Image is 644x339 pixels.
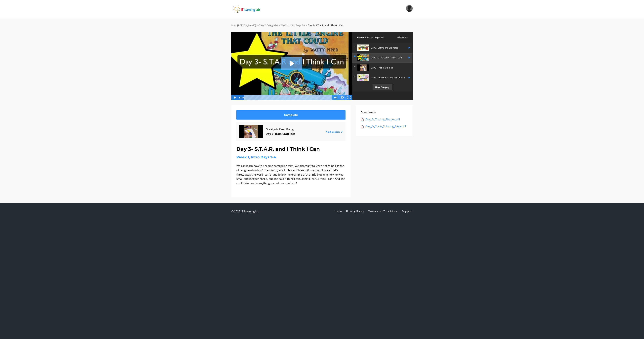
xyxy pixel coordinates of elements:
h1: Day 3- S.T.A.R. and I Think I Can [236,145,346,153]
img: efd9875a-2185-4115-b14f-d9f15c4a0592.jpg [357,64,369,71]
button: Fullscreen [346,95,352,100]
h3: 4 Lessons [397,36,407,39]
a: Support [402,208,413,215]
img: iJObvVIsTmeLBah9dr2P_logo_360x80.png [231,5,270,13]
img: acrobat.png [361,125,364,128]
p: Downloads [361,110,408,115]
button: Play Video: sites/2147505858/video/YrOutXNpT2ygBM9YP9qb_Day_3-_S.T.A.R._and_I_Think_I_Can.mp4 [281,57,302,70]
a: 1 Day 2- Germs and Big Voice [352,43,412,53]
a: Complete [236,110,346,120]
img: acrobat.png [361,118,364,121]
a: Day 3- S.T.A.R. and I Think I Can [352,53,412,63]
a: Day 3- Train Craft Idea [266,132,295,136]
div: Day_3-_Train_Coloring_Page.pdf [366,124,408,129]
p: Day 4- Five Senses and Self Control [371,76,406,79]
p: Day 3- Train Craft Idea [371,66,409,70]
p: We can learn how to become caterpillar calm. We also want to learn not to be like the old engine ... [236,164,346,185]
p: Day 2- Germs and Big Voice [371,46,406,50]
div: Day 3- S.T.A.R. and I Think I Can [308,24,343,27]
a: Privacy Policy [346,208,364,215]
button: Mute [332,95,339,100]
a: Week 1, Intro Days 2-4 [236,155,276,159]
div: Day_3-_Tracing_Shapes.pdf [366,117,408,122]
button: Play Video [231,95,238,100]
a: Terms and Conditions [368,208,398,215]
button: Show settings menu [339,95,346,100]
a: Login [334,208,342,215]
img: zF3pdtj5TRGHU8GtIVFh_52272a404b40ffa866c776de362145047f287e52.jpg [357,74,369,81]
img: f3c122ee6b47e3f793b3894f11e5b8e5 [406,5,413,12]
div: / [279,24,280,27]
p: Day 3- S.T.A.R. and I Think I Can [371,56,406,59]
p: 1 [354,45,356,48]
a: 3 Day 3- Train Craft Idea [352,63,412,73]
a: Day_3-_Tracing_Shapes.pdf [361,117,408,122]
p: 3 [354,65,356,68]
div: / [306,24,307,27]
img: TQHdSeAEQS6asfSOP148_24546158721e15859b7817749509a3de1da6fec3.jpg [357,44,369,51]
span: © 2025 lil' learning lab [231,208,259,215]
a: Next Lesson [326,130,343,133]
a: Miss [PERSON_NAME]'s Class [231,24,264,27]
div: Playbar [247,95,331,100]
span: Great Job! Keep Going! [266,127,316,132]
img: efd9875a-2185-4115-b14f-d9f15c4a0592.jpg [239,125,263,138]
a: Categories [266,24,278,27]
a: Week 1, Intro Days 2-4 [281,24,306,27]
h2: Week 1, Intro Days 2-4 [357,36,396,39]
a: Next Category [352,83,412,92]
img: RhNkMJYTbaKobXTdwJ0q_85cad23c2c87e2c6d2cf384115b57828aec799f7.jpg [357,54,369,61]
a: 4 Day 4- Five Senses and Self Control [352,73,412,83]
p: Next Category [373,84,392,90]
a: Day_3-_Train_Coloring_Page.pdf [361,124,408,129]
p: 4 [354,75,356,78]
div: / [265,24,266,27]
